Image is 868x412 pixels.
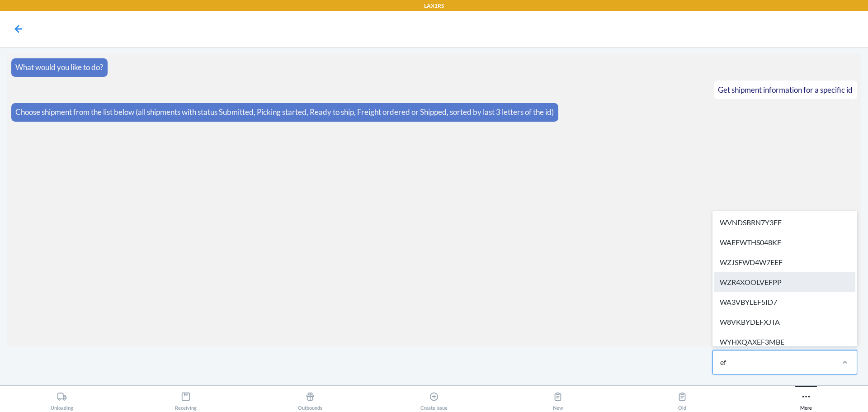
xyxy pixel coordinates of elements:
div: WZR4XOOLVEFPP [714,272,855,292]
div: Unloading [51,388,73,411]
div: WVNDSBRN7Y3EF [714,213,855,232]
button: New [496,386,620,411]
div: Old [677,388,687,411]
div: W8VKBYDEFXJTA [714,312,855,332]
p: Choose shipment from the list below (all shipments with status Submitted, Picking started, Ready ... [15,106,554,118]
button: Outbounds [248,386,372,411]
div: Create Issue [420,388,448,411]
div: WZJSFWD4W7EEF [714,252,855,272]
div: WA3VBYLEF5ID7 [714,292,855,312]
div: More [800,388,812,411]
button: Receiving [124,386,248,411]
p: LAX1RS [424,2,444,10]
p: What would you like to do? [15,62,103,73]
span: Get shipment information for a specific id [718,85,853,95]
div: Receiving [175,388,197,411]
div: Outbounds [298,388,322,411]
div: WYHXQAXEF3MBE [714,332,855,352]
button: Create Issue [372,386,496,411]
button: Old [620,386,744,411]
div: New [553,388,563,411]
input: WVNDSBRN7Y3EFWAEFWTHS048KFWZJSFWD4W7EEFWZR4XOOLVEFPPWA3VBYLEF5ID7W8VKBYDEFXJTAWYHXQAXEF3MBEWUEFUL... [720,357,727,368]
button: More [744,386,868,411]
div: WAEFWTHS048KF [714,232,855,252]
